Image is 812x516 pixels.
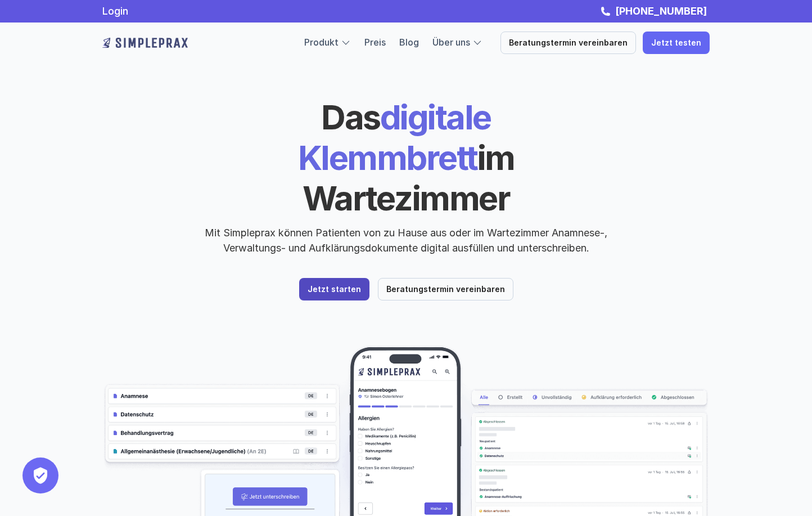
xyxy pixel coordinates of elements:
[303,137,521,218] span: im Wartezimmer
[386,285,505,294] p: Beratungstermin vereinbaren
[500,32,636,54] a: Beratungstermin vereinbaren
[212,97,600,218] h1: digitale Klemmbrett
[102,5,128,17] a: Login
[643,32,710,54] a: Jetzt testen
[195,225,617,255] p: Mit Simpleprax können Patienten von zu Hause aus oder im Wartezimmer Anamnese-, Verwaltungs- und ...
[364,37,386,48] a: Preis
[651,38,701,48] p: Jetzt testen
[299,278,369,300] a: Jetzt starten
[509,38,628,48] p: Beratungstermin vereinbaren
[308,285,361,294] p: Jetzt starten
[612,5,710,17] a: [PHONE_NUMBER]
[615,5,707,17] strong: [PHONE_NUMBER]
[432,37,470,48] a: Über uns
[321,97,380,137] span: Das
[304,37,339,48] a: Produkt
[399,37,419,48] a: Blog
[378,278,513,300] a: Beratungstermin vereinbaren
